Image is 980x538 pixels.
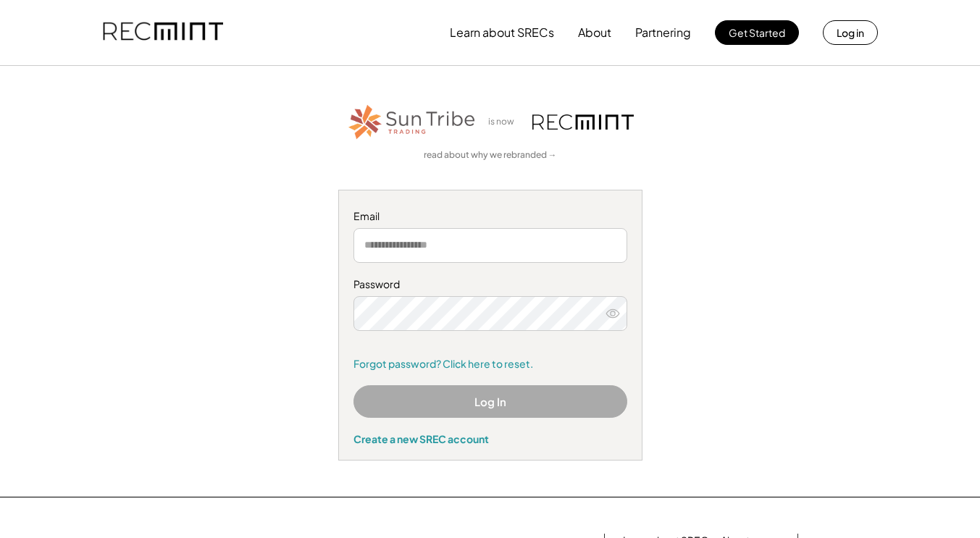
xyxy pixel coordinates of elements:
[353,432,627,445] div: Create a new SREC account
[450,18,554,47] button: Learn about SRECs
[635,18,691,47] button: Partnering
[823,20,878,45] button: Log in
[353,277,627,292] div: Password
[353,385,627,418] button: Log In
[715,20,799,45] button: Get Started
[353,357,627,371] a: Forgot password? Click here to reset.
[532,114,634,130] img: recmint-logotype%403x.png
[353,209,627,224] div: Email
[103,8,223,57] img: recmint-logotype%403x.png
[485,116,525,128] div: is now
[347,102,477,142] img: STT_Horizontal_Logo%2B-%2BColor.png
[424,149,557,161] a: read about why we rebranded →
[578,18,611,47] button: About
